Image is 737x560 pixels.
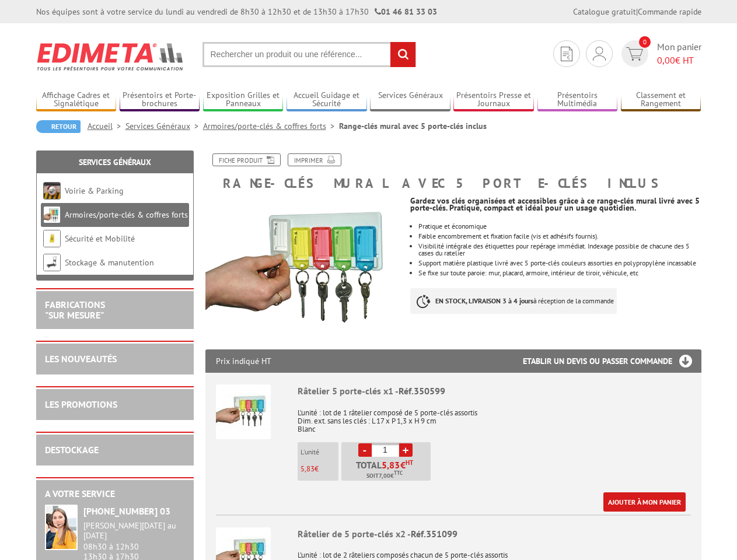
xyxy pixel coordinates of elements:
[43,182,61,199] img: Voirie & Parking
[203,121,339,131] a: Armoires/porte-clés & coffres forts
[411,528,457,540] span: Réf.351099
[298,527,691,541] div: Râtelier de 5 porte-clés x2 -
[65,209,188,220] a: Armoires/porte-clés & coffres forts
[573,6,701,17] div: |
[203,90,284,110] a: Exposition Grilles et Panneaux
[418,243,701,257] li: Visibilité intégrale des étiquettes pour repérage immédiat. Indexage possible de chacune des 5 ca...
[573,6,636,17] a: Catalogue gratuit
[382,460,400,470] span: 5,83
[45,505,78,550] img: widget-service.jpg
[418,269,701,276] p: Se fixe sur toute paroie: mur, placard, armoire, intérieur de tiroir, véhicule, etc
[298,384,691,398] div: Râtelier 5 porte-clés x1 -
[83,521,185,541] div: [PERSON_NAME][DATE] au [DATE]
[287,90,367,110] a: Accueil Guidage et Sécurité
[418,233,701,240] li: Faible encombrement et fixation facile (vis et adhésifs fournis).
[202,42,416,67] input: Rechercher un produit ou une référence...
[65,257,154,268] a: Stockage & manutention
[36,6,437,17] div: Nos équipes sont à votre service du lundi au vendredi de 8h30 à 12h30 et de 13h30 à 17h30
[435,296,533,305] strong: EN STOCK, LIVRAISON 3 à 4 jours
[399,443,413,457] a: +
[125,121,203,131] a: Services Généraux
[45,353,117,365] a: LES NOUVEAUTÉS
[394,470,403,476] sup: TTC
[79,157,151,167] a: Services Généraux
[301,448,338,456] p: L'unité
[205,196,402,343] img: porte_cles_350599.jpg
[370,90,450,110] a: Services Généraux
[358,443,372,457] a: -
[603,492,686,512] a: Ajouter à mon panier
[390,42,415,67] input: rechercher
[65,233,135,244] a: Sécurité et Mobilité
[45,444,99,456] a: DESTOCKAGE
[410,195,700,213] strong: Gardez vos clés organisées et accessibles grâce à ce range-clés mural livré avec 5 porte-clés. Pr...
[418,223,701,230] li: Pratique et économique
[400,460,406,470] span: €
[43,230,61,247] img: Sécurité et Mobilité
[43,254,61,271] img: Stockage & manutention
[406,459,413,467] sup: HT
[298,401,691,433] p: L'unité : lot de 1 râtelier composé de 5 porte-clés assortis Dim. ext. sans les clés : L 17 x P 1...
[561,47,572,61] img: devis rapide
[639,36,651,48] span: 0
[43,206,61,223] img: Armoires/porte-clés & coffres forts
[375,6,437,17] strong: 01 46 81 33 03
[216,349,271,373] p: Prix indiqué HT
[410,288,617,314] p: à réception de la commande
[638,6,701,17] a: Commande rapide
[657,40,701,67] span: Mon panier
[301,465,338,473] p: €
[523,349,701,373] h3: Etablir un devis ou passer commande
[45,299,105,321] a: FABRICATIONS"Sur Mesure"
[621,90,701,110] a: Classement et Rangement
[36,90,117,110] a: Affichage Cadres et Signalétique
[339,120,487,132] li: Range-clés mural avec 5 porte-clés inclus
[45,489,185,499] h2: A votre service
[212,153,281,166] a: Fiche produit
[593,47,606,61] img: devis rapide
[344,460,431,481] p: Total
[83,505,170,517] strong: [PHONE_NUMBER] 03
[657,54,675,66] span: 0,00
[453,90,534,110] a: Présentoirs Presse et Journaux
[36,120,81,133] a: Retour
[657,54,701,67] span: € HT
[626,47,643,61] img: devis rapide
[45,398,117,410] a: LES PROMOTIONS
[120,90,200,110] a: Présentoirs et Porte-brochures
[366,471,403,481] span: Soit €
[537,90,618,110] a: Présentoirs Multimédia
[88,121,125,131] a: Accueil
[399,385,445,397] span: Réf.350599
[36,35,185,78] img: Edimeta
[288,153,341,166] a: Imprimer
[65,185,124,196] a: Voirie & Parking
[418,260,701,267] li: Support matière plastique livré avec 5 porte-clés couleurs assorties en polypropylène incassable
[379,471,390,481] span: 7,00
[619,40,701,67] a: devis rapide 0 Mon panier 0,00€ HT
[216,384,271,439] img: Râtelier 5 porte-clés x1
[301,464,315,474] span: 5,83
